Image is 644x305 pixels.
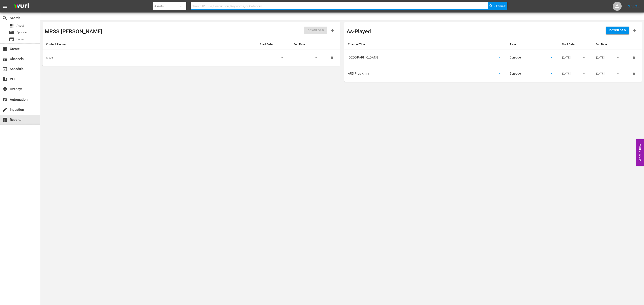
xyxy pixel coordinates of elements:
h3: As-Played [347,29,371,34]
td: ARD+ [42,50,256,66]
span: Asset [9,23,14,28]
button: Search [488,2,507,10]
th: End Date [290,39,324,50]
span: Search [494,2,506,10]
span: Overlays [2,86,8,92]
th: Start Date [558,39,592,50]
span: Series [17,37,25,42]
span: Automation [2,97,8,102]
button: delete [629,53,638,62]
th: Channel Title [344,39,506,50]
span: Episode [9,30,14,35]
div: Episode [510,54,554,61]
span: Ingestion [2,107,8,112]
span: DOWNLOAD [609,28,626,33]
th: Start Date [256,39,290,50]
th: End Date [592,39,626,50]
th: Content Partner [42,39,256,50]
div: Episode [510,71,554,77]
div: ARD Plus Krimi [348,71,502,77]
button: Open Feedback Widget [636,139,644,166]
button: delete [328,53,336,62]
img: ans4CAIJ8jUAAAAAAAAAAAAAAAAAAAAAAAAgQb4GAAAAAAAAAAAAAAAAAAAAAAAAJMjXAAAAAAAAAAAAAAAAAAAAAAAAgAT5G... [11,1,32,12]
span: VOD [2,76,8,82]
span: Reports [2,117,8,122]
span: menu [3,4,8,9]
span: Series [9,37,14,42]
h3: MRSS [PERSON_NAME] [45,29,102,34]
span: Channels [2,56,8,62]
button: delete [629,69,638,78]
button: DOWNLOAD [606,27,629,34]
span: Search [2,15,8,21]
a: Sign Out [628,4,640,8]
span: Create [2,46,8,52]
span: Schedule [2,66,8,72]
span: Episode [17,30,27,35]
th: Type [506,39,558,50]
span: Asset [17,23,24,28]
div: [GEOGRAPHIC_DATA] [348,54,502,61]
